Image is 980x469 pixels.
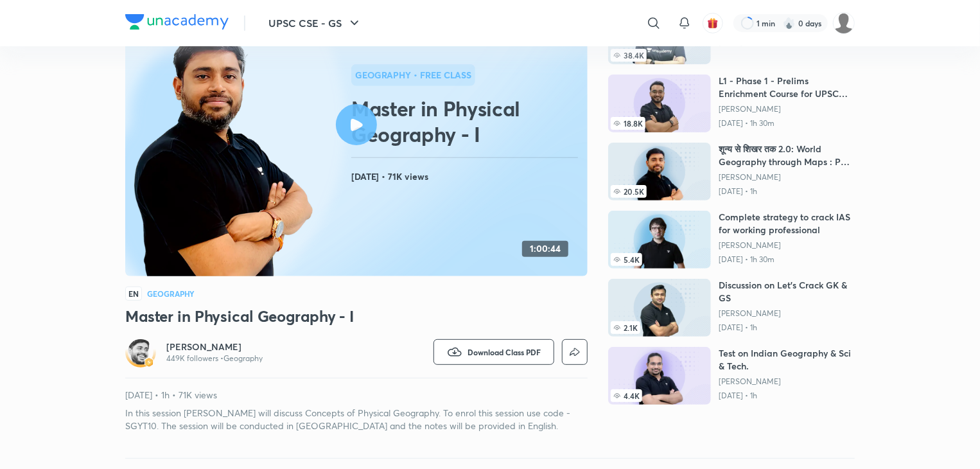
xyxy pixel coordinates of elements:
h2: Master in Physical Geography - I [351,96,582,147]
span: EN [125,287,142,301]
span: 4.4K [611,389,642,402]
img: Dharvi Panchal [833,12,855,34]
a: [PERSON_NAME] [719,376,855,387]
span: 20.5K [611,185,647,198]
h4: Geography [147,290,195,297]
h6: शून्य से शिखर तक 2.0: World Geography through Maps : Part I [719,143,855,168]
button: Download Class PDF [433,339,554,365]
a: Company Logo [125,14,229,33]
p: [DATE] • 1h [719,186,855,197]
span: 5.4K [611,253,642,266]
a: [PERSON_NAME] [166,341,263,353]
img: Avatar [128,339,153,365]
img: avatar [707,17,719,29]
p: [DATE] • 1h [719,391,855,401]
img: streak [783,17,796,30]
span: 2.1K [611,321,640,334]
a: [PERSON_NAME] [719,240,855,251]
h6: Discussion on Let's Crack GK & GS [719,279,855,305]
p: 449K followers • Geography [166,353,263,364]
img: Company Logo [125,14,229,30]
p: [DATE] • 1h • 71K views [125,389,588,402]
a: [PERSON_NAME] [719,172,855,182]
p: [DATE] • 1h [719,323,855,333]
h4: [DATE] • 71K views [351,168,582,185]
span: 18.8K [611,117,645,130]
span: 38.4K [611,49,647,62]
button: avatar [703,13,723,33]
h3: Master in Physical Geography - I [125,306,588,326]
h6: Test on Indian Geography & Sci & Tech. [719,347,855,373]
a: [PERSON_NAME] [719,308,855,319]
h6: L1 - Phase 1 - Prelims Enrichment Course for UPSC 2024 - [PERSON_NAME] [719,75,855,100]
p: In this session [PERSON_NAME] will discuss Concepts of Physical Geography. To enrol this session ... [125,407,588,432]
button: UPSC CSE - GS [261,10,370,36]
h6: Complete strategy to crack IAS for working professional [719,211,855,236]
span: Download Class PDF [468,347,541,357]
a: Avatarbadge [125,337,156,367]
p: [DATE] • 1h 30m [719,118,855,128]
a: [PERSON_NAME] [719,104,855,114]
h4: 1:00:44 [530,243,561,254]
p: [DATE] • 1h 30m [719,254,855,265]
img: badge [144,358,153,367]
